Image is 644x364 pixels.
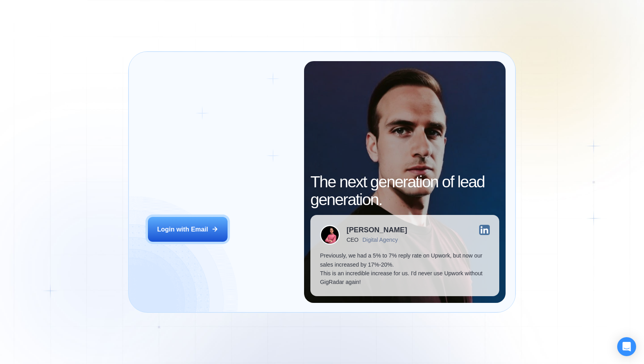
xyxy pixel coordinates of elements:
h2: The next generation of lead generation. [310,173,499,209]
div: Open Intercom Messenger [617,337,636,356]
div: Login with Email [157,225,208,233]
div: [PERSON_NAME] [347,226,407,233]
div: Digital Agency [362,237,398,243]
p: Previously, we had a 5% to 7% reply rate on Upwork, but now our sales increased by 17%-20%. This ... [320,251,489,287]
button: Login with Email [148,217,228,242]
div: CEO [347,237,358,243]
